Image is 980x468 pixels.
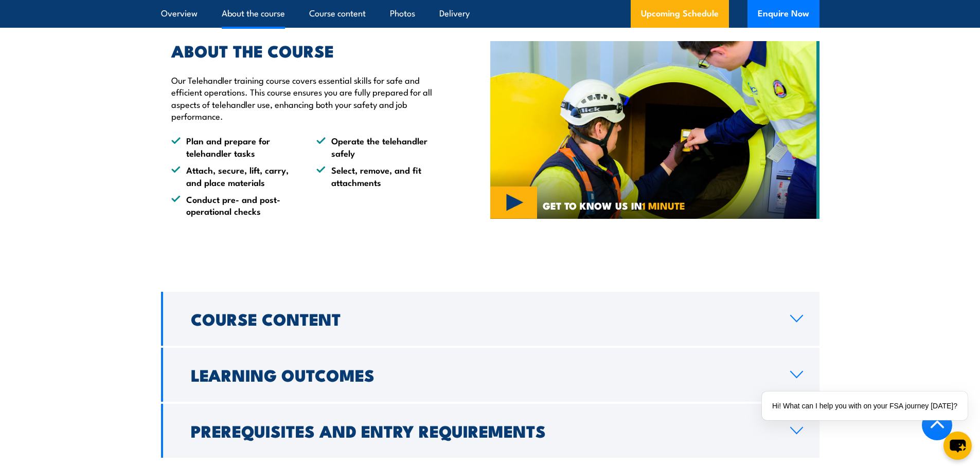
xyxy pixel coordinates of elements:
[191,423,774,438] h2: Prerequisites and Entry Requirements
[191,311,774,326] h2: Course Content
[161,404,819,458] a: Prerequisites and Entry Requirements
[171,43,443,58] h2: ABOUT THE COURSE
[543,201,685,210] span: GET TO KNOW US IN
[161,348,819,402] a: Learning Outcomes
[943,432,972,460] button: chat-button
[762,391,968,420] div: Hi! What can I help you with on your FSA journey [DATE]?
[171,164,298,188] li: Attach, secure, lift, carry, and place materials
[171,74,443,122] p: Our Telehandler training course covers essential skills for safe and efficient operations. This c...
[161,292,819,346] a: Course Content
[171,193,298,217] li: Conduct pre- and post-operational checks
[316,164,443,188] li: Select, remove, and fit attachments
[316,135,443,159] li: Operate the telehandler safely
[642,198,685,213] strong: 1 MINUTE
[171,135,298,159] li: Plan and prepare for telehandler tasks
[191,367,774,382] h2: Learning Outcomes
